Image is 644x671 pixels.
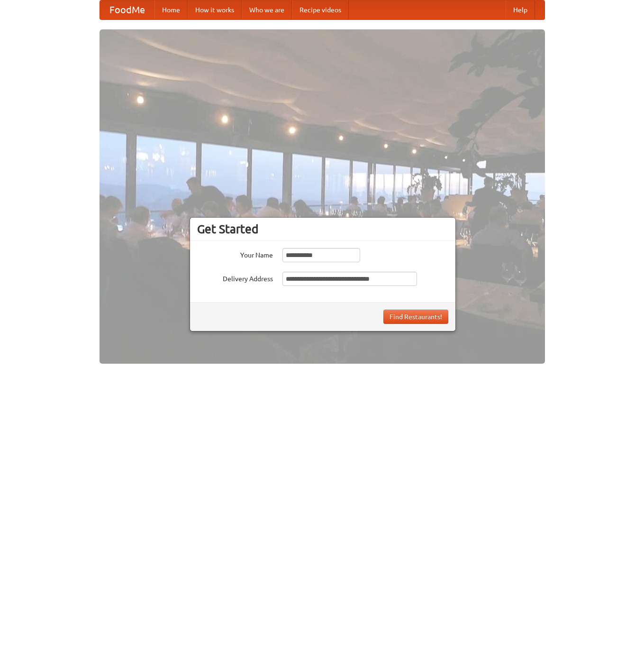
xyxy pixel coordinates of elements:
a: Who we are [242,0,292,19]
button: Find Restaurants! [383,310,448,324]
a: FoodMe [100,0,154,19]
a: Recipe videos [292,0,349,19]
a: How it works [188,0,242,19]
h3: Get Started [197,222,448,236]
label: Delivery Address [197,272,273,284]
a: Help [506,0,535,19]
a: Home [154,0,188,19]
label: Your Name [197,248,273,260]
